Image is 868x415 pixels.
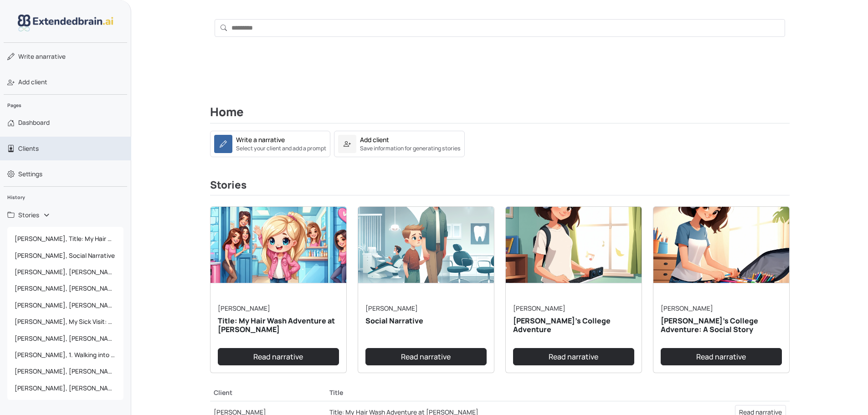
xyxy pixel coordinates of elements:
span: [PERSON_NAME], [PERSON_NAME]'s First Day at a [GEOGRAPHIC_DATA] [11,297,120,313]
span: Write a [18,52,39,61]
h5: Title: My Hair Wash Adventure at [PERSON_NAME] [218,317,339,334]
a: [PERSON_NAME] [661,304,713,313]
small: Save information for generating stories [360,144,461,153]
h3: Stories [210,179,790,195]
span: [PERSON_NAME], [PERSON_NAME]'s Haircut Adventure at [PERSON_NAME] [11,330,120,347]
a: Read narrative [513,348,634,365]
a: [PERSON_NAME] [365,304,418,313]
span: [PERSON_NAME], [PERSON_NAME] Haircut Adventure [11,363,120,379]
a: [PERSON_NAME], [PERSON_NAME] Haircut Adventure [7,363,123,379]
th: Title [326,384,676,401]
a: Add clientSave information for generating stories [334,138,465,147]
span: Clients [18,144,39,153]
span: [PERSON_NAME], [PERSON_NAME]’s College Adventure: A Social Story [11,280,120,297]
h5: [PERSON_NAME]’s College Adventure [513,317,634,334]
small: Select your client and add a prompt [236,144,326,153]
th: Client [210,384,326,401]
span: [PERSON_NAME], 1. Walking into [PERSON_NAME]: [11,347,120,363]
span: narrative [18,52,66,61]
span: [PERSON_NAME], My Sick Visit: Communicating Effectively [11,313,120,330]
a: Read narrative [218,348,339,365]
a: [PERSON_NAME], [PERSON_NAME]'s First Day at a [GEOGRAPHIC_DATA] [7,297,123,313]
a: [PERSON_NAME], [PERSON_NAME]’s College Adventure [7,264,123,280]
a: [PERSON_NAME], Title: My Hair Wash Adventure at [PERSON_NAME] [7,231,123,247]
h2: Home [210,105,790,123]
span: [PERSON_NAME], [PERSON_NAME]'s Haircut Adventure [11,380,120,396]
a: Add clientSave information for generating stories [334,131,465,157]
span: Settings [18,169,42,179]
span: [PERSON_NAME], Title: My Hair Wash Adventure at [PERSON_NAME] [11,231,120,247]
img: narrative [211,207,346,283]
img: logo [18,15,113,31]
span: Add client [18,77,47,87]
span: Stories [18,210,39,220]
span: Dashboard [18,118,50,127]
h5: Social Narrative [365,317,487,325]
a: Write a narrativeSelect your client and add a prompt [210,131,330,157]
a: [PERSON_NAME], [PERSON_NAME]'s Haircut Adventure [7,380,123,396]
a: [PERSON_NAME], 1. Walking into [PERSON_NAME]: [7,347,123,363]
a: [PERSON_NAME] [218,304,270,313]
a: [PERSON_NAME], My Sick Visit: Communicating Effectively [7,313,123,330]
img: narrative [358,207,494,283]
div: Write a narrative [236,135,285,144]
div: Add client [360,135,389,144]
a: [PERSON_NAME] [513,304,565,313]
a: Read narrative [661,348,782,365]
a: Write a narrativeSelect your client and add a prompt [210,138,330,147]
a: [PERSON_NAME], Social Narrative [7,247,123,264]
h5: [PERSON_NAME]’s College Adventure: A Social Story [661,317,782,334]
a: [PERSON_NAME], [PERSON_NAME]’s College Adventure: A Social Story [7,280,123,297]
a: [PERSON_NAME], [PERSON_NAME]'s Haircut Adventure at [PERSON_NAME] [7,330,123,347]
img: narrative [506,207,642,283]
img: narrative [653,207,789,283]
span: [PERSON_NAME], Social Narrative [11,247,120,264]
span: [PERSON_NAME], [PERSON_NAME]’s College Adventure [11,264,120,280]
a: Read narrative [365,348,487,365]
